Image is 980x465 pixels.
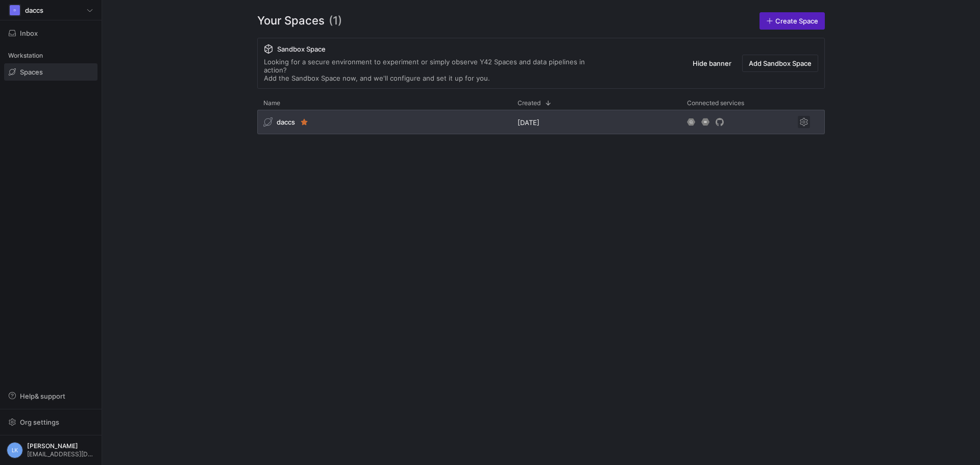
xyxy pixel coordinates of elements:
span: Create Space [775,17,818,25]
div: Press SPACE to select this row. [257,110,825,138]
span: Spaces [20,68,43,76]
div: LK [7,442,23,458]
span: Inbox [20,29,38,37]
button: Help& support [4,387,97,405]
a: Org settings [4,419,97,427]
span: (1) [329,12,342,30]
span: Hide banner [693,59,731,67]
button: Hide banner [686,55,738,72]
div: Workstation [4,48,97,63]
span: Name [263,100,280,107]
button: Inbox [4,25,97,42]
span: daccs [277,118,295,126]
span: Created [518,100,541,107]
span: Your Spaces [257,12,325,30]
div: D [10,5,20,15]
span: [PERSON_NAME] [27,443,95,450]
a: Spaces [4,63,97,81]
button: LK[PERSON_NAME][EMAIL_ADDRESS][DOMAIN_NAME] [4,439,97,461]
span: daccs [25,6,43,14]
button: Add Sandbox Space [742,55,818,72]
span: Sandbox Space [277,45,326,53]
div: Looking for a secure environment to experiment or simply observe Y42 Spaces and data pipelines in... [264,58,606,82]
span: [DATE] [518,118,540,127]
span: Org settings [20,418,59,426]
a: Create Space [759,12,825,30]
button: Org settings [4,413,97,431]
span: Help & support [20,392,65,400]
span: Connected services [687,100,744,107]
span: Add Sandbox Space [749,59,812,67]
span: [EMAIL_ADDRESS][DOMAIN_NAME] [27,451,95,458]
